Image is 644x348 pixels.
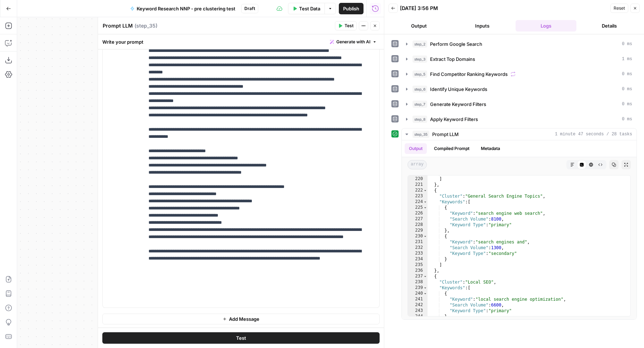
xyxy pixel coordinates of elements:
[413,40,427,48] span: step_2
[413,131,429,138] span: step_35
[408,314,428,319] div: 244
[103,16,138,308] div: user
[402,113,636,125] button: 0 ms
[430,86,487,93] span: Identify Unique Keywords
[402,140,636,319] div: 1 minute 47 seconds / 28 tasks
[335,21,357,30] button: Test
[408,233,428,239] div: 230
[389,20,449,32] button: Output
[423,291,427,296] span: Toggle code folding, rows 240 through 244
[423,233,427,239] span: Toggle code folding, rows 230 through 234
[555,131,632,137] span: 1 minute 47 seconds / 28 tasks
[336,39,370,45] span: Generate with AI
[343,5,359,12] span: Publish
[430,71,508,78] span: Find Competitor Ranking Keywords
[408,188,428,193] div: 222
[408,205,428,211] div: 225
[622,86,632,92] span: 0 ms
[413,116,427,123] span: step_8
[103,22,133,29] textarea: Prompt LLM
[126,3,240,14] button: Keyword Research NNP - pre clustering test
[102,333,380,344] button: Test
[423,199,427,205] span: Toggle code folding, rows 224 through 235
[288,3,325,14] button: Test Data
[408,245,428,251] div: 232
[408,199,428,205] div: 224
[408,193,428,199] div: 223
[405,143,427,154] button: Output
[423,285,427,291] span: Toggle code folding, rows 239 through 250
[579,20,640,32] button: Details
[408,308,428,314] div: 243
[236,335,246,342] span: Test
[408,211,428,216] div: 226
[516,20,576,32] button: Logs
[402,68,636,80] button: 0 ms
[327,37,380,47] button: Generate with AI
[408,262,428,268] div: 235
[408,285,428,291] div: 239
[413,101,427,108] span: step_7
[622,71,632,77] span: 0 ms
[244,5,255,12] span: Draft
[413,86,427,93] span: step_6
[408,239,428,245] div: 231
[408,228,428,233] div: 229
[430,116,478,123] span: Apply Keyword Filters
[408,182,428,188] div: 221
[430,40,482,48] span: Perform Google Search
[102,314,380,324] button: Add Message
[402,53,636,65] button: 1 ms
[430,55,475,63] span: Extract Top Domains
[622,56,632,62] span: 1 ms
[345,23,353,29] span: Test
[408,216,428,222] div: 227
[423,205,427,211] span: Toggle code folding, rows 225 through 229
[614,5,625,11] span: Reset
[413,55,427,63] span: step_3
[423,274,427,279] span: Toggle code folding, rows 237 through 251
[408,176,428,182] div: 220
[408,296,428,302] div: 241
[408,274,428,279] div: 237
[452,20,513,32] button: Inputs
[408,302,428,308] div: 242
[137,5,235,12] span: Keyword Research NNP - pre clustering test
[402,83,636,95] button: 0 ms
[622,101,632,107] span: 0 ms
[135,22,157,29] span: ( step_35 )
[430,101,486,108] span: Generate Keyword Filters
[423,188,427,193] span: Toggle code folding, rows 222 through 236
[408,222,428,228] div: 228
[408,160,427,169] span: array
[408,279,428,285] div: 238
[408,256,428,262] div: 234
[229,315,259,323] span: Add Message
[299,5,320,12] span: Test Data
[402,129,636,140] button: 1 minute 47 seconds / 28 tasks
[408,268,428,274] div: 236
[477,143,504,154] button: Metadata
[408,251,428,256] div: 233
[610,4,628,13] button: Reset
[430,143,474,154] button: Compiled Prompt
[98,34,384,49] div: Write your prompt
[408,291,428,296] div: 240
[622,116,632,122] span: 0 ms
[413,71,427,78] span: step_5
[432,131,459,138] span: Prompt LLM
[402,38,636,50] button: 0 ms
[622,41,632,47] span: 0 ms
[402,98,636,110] button: 0 ms
[339,3,364,14] button: Publish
